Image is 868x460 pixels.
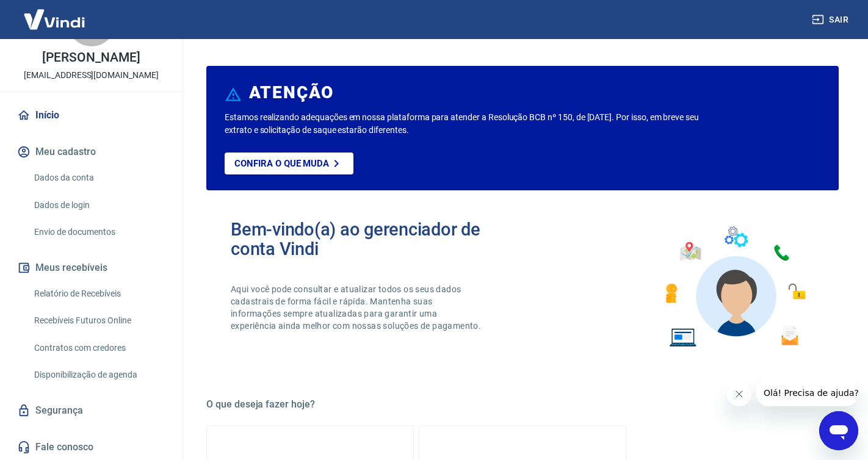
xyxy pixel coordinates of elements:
h5: O que deseja fazer hoje? [206,398,839,411]
a: Contratos com credores [29,336,168,361]
a: Dados da conta [29,165,168,190]
a: Início [15,102,168,129]
iframe: Message from company [756,379,858,406]
iframe: Button to launch messaging window [819,411,858,450]
button: Meu cadastro [15,138,168,165]
button: Meus recebíveis [15,254,168,281]
iframe: Close message [727,382,751,406]
p: Aqui você pode consultar e atualizar todos os seus dados cadastrais de forma fácil e rápida. Mant... [231,283,483,332]
p: [EMAIL_ADDRESS][DOMAIN_NAME] [24,69,159,82]
p: Confira o que muda [234,158,329,169]
h2: Bem-vindo(a) ao gerenciador de conta Vindi [231,220,523,259]
a: Relatório de Recebíveis [29,281,168,306]
h6: ATENÇÃO [249,87,334,99]
button: Sair [809,9,853,31]
p: Estamos realizando adequações em nossa plataforma para atender a Resolução BCB nº 150, de [DATE].... [225,111,701,137]
img: Imagem de um avatar masculino com diversos icones exemplificando as funcionalidades do gerenciado... [654,220,814,354]
a: Recebíveis Futuros Online [29,308,168,333]
a: Envio de documentos [29,220,168,245]
a: Disponibilização de agenda [29,362,168,387]
a: Dados de login [29,193,168,218]
a: Confira o que muda [225,153,353,174]
p: [PERSON_NAME] [42,51,140,64]
a: Segurança [15,397,168,424]
img: Vindi [15,1,94,38]
span: Olá! Precisa de ajuda? [7,9,103,18]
